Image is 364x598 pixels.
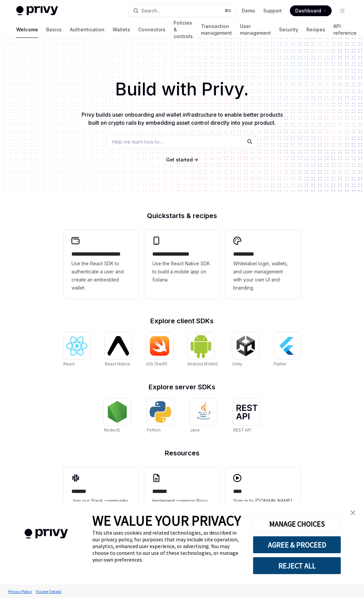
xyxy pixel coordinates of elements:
[337,5,348,16] button: Toggle dark mode
[152,260,212,284] span: Use the React Native SDK to build a mobile app on Solana.
[232,332,259,367] a: UnityUnity
[149,336,171,356] img: iOS (Swift)
[63,450,301,456] h2: Resources
[233,398,260,433] a: REST APIREST API
[138,22,165,38] a: Connectors
[144,230,220,299] a: **** **** **** ***Use the React Native SDK to build a mobile app on Solana.
[63,318,301,324] h2: Explore client SDKs
[190,427,200,432] span: Java
[253,557,341,574] button: REJECT ALL
[201,22,232,38] a: Transaction management
[233,427,251,432] span: REST API
[108,336,129,355] img: React Native
[66,336,88,356] img: React
[253,536,341,554] button: AGREE & PROCEED
[166,157,193,162] span: Get started
[236,405,257,419] img: REST API
[146,361,167,366] span: iOS (Swift)
[16,6,58,16] img: light logo
[104,427,120,432] span: NodeJS
[240,22,271,38] a: User management
[144,467,220,520] a: **** **Implement common Privy features and integrations.
[10,519,82,548] img: company logo
[92,529,243,563] div: This site uses cookies and related technologies, as described in our privacy policy, for purposes...
[174,22,193,38] a: Policies & controls
[274,332,301,367] a: FlutterFlutter
[105,332,132,367] a: React NativeReact Native
[63,332,90,367] a: ReactReact
[7,586,34,597] a: Privacy Policy
[233,497,293,513] span: Sign in to [DOMAIN_NAME] to view Privy in action.
[187,361,218,366] span: Android (Kotlin)
[82,111,283,126] span: Privy builds user onboarding and wallet infrastructure to enable better products built on crypto ...
[63,467,139,520] a: **** **Join our Slack community to get support.
[333,22,357,38] a: API reference
[113,22,130,38] a: Wallets
[46,22,62,38] a: Basics
[253,515,341,533] button: MANAGE CHOICES
[190,398,217,433] a: JavaJava
[105,361,130,366] span: React Native
[193,401,214,423] img: Java
[63,361,75,366] span: React
[233,260,293,292] span: Whitelabel login, wallets, and user management with your own UI and branding.
[16,22,38,38] a: Welcome
[225,467,301,520] a: ****Sign in to [DOMAIN_NAME] to view Privy in action.
[34,586,63,597] a: Tracker Details
[63,384,301,390] h2: Explore server SDKs
[71,497,131,513] span: Join our Slack community to get support.
[104,398,131,433] a: NodeJSNodeJS
[92,512,241,529] span: WE VALUE YOUR PRIVACY
[295,7,321,14] span: Dashboard
[71,260,131,292] span: Use the React SDK to authenticate a user and create an embedded wallet.
[147,427,161,432] span: Python
[146,332,173,367] a: iOS (Swift)iOS (Swift)
[351,510,355,515] img: close banner
[11,76,353,102] h1: Build with Privy.
[152,497,212,513] span: Implement common Privy features and integrations.
[290,5,332,16] a: Dashboard
[242,7,255,14] a: Demo
[70,22,104,38] a: Authentication
[147,398,174,433] a: PythonPython
[346,506,360,519] a: close banner
[279,22,298,38] a: Security
[187,332,218,367] a: Android (Kotlin)Android (Kotlin)
[128,5,235,17] button: Search...⌘K
[141,7,160,15] div: Search...
[63,212,301,219] h2: Quickstarts & recipes
[190,333,212,358] img: Android (Kotlin)
[150,401,171,423] img: Python
[232,361,242,366] span: Unity
[112,138,163,145] span: Help me learn how to…
[225,230,301,299] a: **** *****Whitelabel login, wallets, and user management with your own UI and branding.
[306,22,325,38] a: Recipes
[235,335,256,357] img: Unity
[263,7,282,14] a: Support
[166,156,193,163] a: Get started
[107,401,128,423] img: NodeJS
[224,8,232,13] span: ⌘ K
[274,361,286,366] span: Flutter
[276,335,298,357] img: Flutter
